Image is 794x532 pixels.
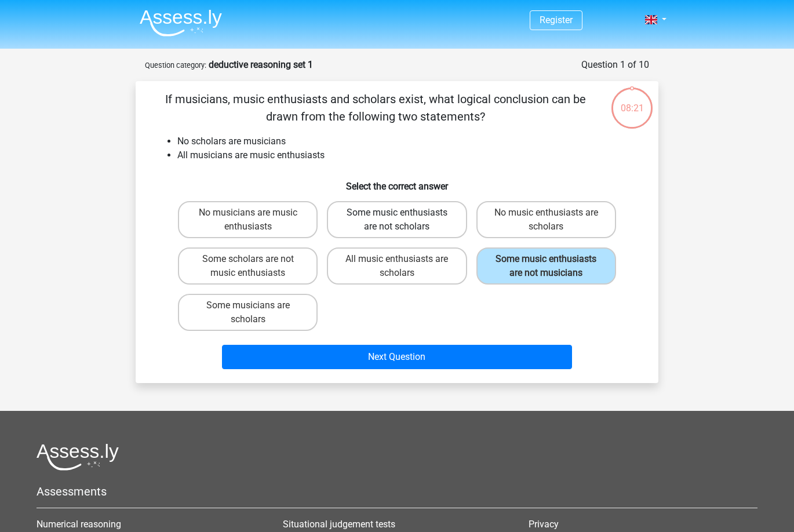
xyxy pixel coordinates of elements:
[177,148,640,162] li: All musicians are music enthusiasts
[178,247,318,285] label: Some scholars are not music enthusiasts
[327,247,467,285] label: All music enthusiasts are scholars
[222,345,573,369] button: Next Question
[154,172,640,192] h6: Select the correct answer
[154,90,596,125] p: If musicians, music enthusiasts and scholars exist, what logical conclusion can be drawn from the...
[145,61,206,70] small: Question category:
[178,294,318,331] label: Some musicians are scholars
[37,484,757,498] h5: Assessments
[209,59,313,70] strong: deductive reasoning set 1
[37,519,121,530] a: Numerical reasoning
[283,519,395,530] a: Situational judgement tests
[177,134,640,148] li: No scholars are musicians
[529,519,559,530] a: Privacy
[476,247,616,285] label: Some music enthusiasts are not musicians
[37,443,119,471] img: Assessly logo
[327,201,467,238] label: Some music enthusiasts are not scholars
[140,9,222,37] img: Assessly
[476,201,616,238] label: No music enthusiasts are scholars
[178,201,318,238] label: No musicians are music enthusiasts
[540,14,573,25] a: Register
[610,86,654,115] div: 08:21
[581,58,649,72] div: Question 1 of 10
